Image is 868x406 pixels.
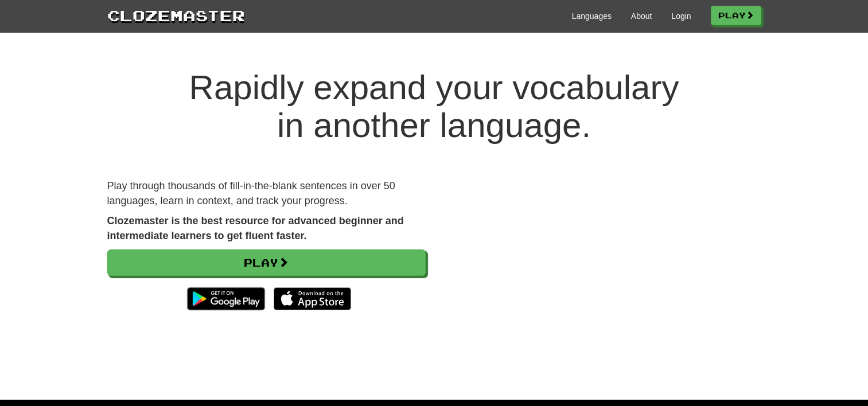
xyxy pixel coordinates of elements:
a: Play [107,249,426,276]
a: Languages [572,10,612,22]
a: Play [711,6,761,25]
a: Login [671,10,691,22]
img: Get it on Google Play [181,282,270,316]
p: Play through thousands of fill-in-the-blank sentences in over 50 languages, learn in context, and... [107,179,426,208]
strong: Clozemaster is the best resource for advanced beginner and intermediate learners to get fluent fa... [107,215,404,241]
img: Download_on_the_App_Store_Badge_US-UK_135x40-25178aeef6eb6b83b96f5f2d004eda3bffbb37122de64afbaef7... [274,287,351,310]
a: Clozemaster [107,5,245,26]
a: About [631,10,652,22]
